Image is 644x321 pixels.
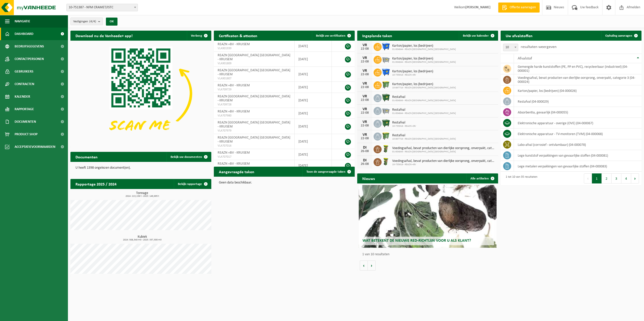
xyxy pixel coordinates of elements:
img: WB-1100-HPE-GN-01 [382,93,390,102]
button: Vorige [360,261,368,271]
p: 1 van 10 resultaten [362,253,496,256]
a: Toon de aangevraagde taken [302,167,354,177]
a: Bekijk uw kalender [459,31,498,41]
span: Bekijk uw certificaten [316,34,345,37]
span: Gebruikers [15,65,33,78]
span: REAZN [GEOGRAPHIC_DATA] [GEOGRAPHIC_DATA] - KRUISEM [218,69,290,76]
span: 10-867716 - REAZN [GEOGRAPHIC_DATA] [GEOGRAPHIC_DATA] [392,86,456,89]
div: DI [360,146,370,150]
span: Offerte aanvragen [508,5,537,10]
a: Bekijk rapportage [174,179,211,189]
div: 22-08 [360,137,370,140]
div: 1 tot 10 van 35 resultaten [503,173,537,184]
a: Wat betekent de nieuwe RED-richtlijn voor u als klant? [359,185,497,248]
button: 2 [602,173,612,183]
label: resultaten weergeven [521,45,556,49]
span: Rapportage [15,103,34,115]
a: Bekijk uw documenten [167,152,211,162]
button: 4 [621,173,631,183]
img: WB-0060-HPE-GN-50 [382,145,390,153]
span: REAZN [GEOGRAPHIC_DATA] [GEOGRAPHIC_DATA] - KRUISEM [218,95,290,102]
div: VR [360,133,370,137]
span: 10-735918 - REAZN +BV [392,125,416,128]
h2: Documenten [70,152,103,162]
span: 01-004844 - REAZN [GEOGRAPHIC_DATA] [GEOGRAPHIC_DATA] [392,99,456,102]
span: Acceptatievoorwaarden [15,141,55,153]
td: [DATE] [295,52,332,67]
p: U heeft 1398 ongelezen document(en). [75,166,206,170]
button: Vestigingen(4/4) [70,18,103,25]
span: VLA707016 [218,144,291,148]
span: REAZN +BV - KRUISEM [218,151,250,155]
span: Contracten [15,78,34,90]
button: Verberg [187,31,211,41]
a: Ophaling aanvragen [601,31,641,41]
h2: Aangevraagde taken [214,167,259,176]
span: Restafval [392,108,456,112]
span: Karton/papier, los (bedrijven) [392,82,456,86]
a: Bekijk uw certificaten [312,31,354,41]
img: Download de VHEPlus App [70,41,211,146]
span: Restafval [392,134,456,138]
span: 2024: 213,158 t - 2025: 149,695 t [73,195,211,198]
span: REAZN [GEOGRAPHIC_DATA] [GEOGRAPHIC_DATA] - KRUISEM [218,53,290,61]
div: VR [360,120,370,124]
td: lege kunststof verpakkingen van gevaarlijke stoffen (04-000081) [514,150,641,161]
div: VR [360,56,370,60]
span: Documenten [15,115,36,128]
td: elektronische apparatuur - TV-monitoren (TVM) (04-000068) [514,129,641,139]
img: WB-1100-HPE-BE-01 [382,68,390,76]
span: Restafval [392,95,456,99]
button: 1 [592,173,602,183]
span: Karton/papier, los (bedrijven) [392,57,456,61]
td: voedingsafval, bevat producten van dierlijke oorsprong, onverpakt, categorie 3 (04-000024) [514,74,641,85]
img: WB-0770-HPE-GN-50 [382,81,390,89]
h2: Uw afvalstoffen [501,31,538,40]
span: 10-735918 - REAZN +BV [392,74,433,77]
h2: Rapportage 2025 / 2024 [70,179,122,189]
span: VLA901809 [218,61,291,66]
div: 22-08 [360,86,370,89]
h2: Download nu de Vanheede+ app! [70,31,138,40]
span: VLA901807 [218,77,291,81]
span: Ophaling aanvragen [605,34,632,37]
span: VLA709729 [218,88,291,92]
img: WB-2500-GAL-GY-01 [382,106,390,115]
a: Offerte aanvragen [498,3,540,13]
span: 10-751387 - NFM CRAMET/ISTC [66,4,138,11]
strong: [PERSON_NAME] [465,6,491,9]
span: Voedingsafval, bevat producten van dierlijke oorsprong, onverpakt, categorie 3 [392,159,496,163]
span: 10 [503,44,518,51]
span: VLA901939 [218,46,291,50]
span: Dashboard [15,28,33,40]
span: Product Shop [15,128,37,141]
img: WB-1100-HPE-GN-01 [382,119,390,127]
td: [DATE] [295,108,332,119]
td: gemengde harde kunststoffen (PE, PP en PVC), recycleerbaar (industrieel) (04-000001) [514,63,641,74]
div: VR [360,94,370,98]
div: VR [360,43,370,47]
img: WB-1100-HPE-BE-01 [382,42,390,51]
h2: Nieuws [357,173,380,183]
h2: Ingeplande taken [357,31,397,40]
button: Next [631,173,639,183]
span: REAZN +BV - KRUISEM [218,110,250,113]
button: Previous [584,173,592,183]
span: 01-004844 - REAZN [GEOGRAPHIC_DATA] [GEOGRAPHIC_DATA] [392,150,496,153]
span: VLA707979 [218,129,291,133]
div: 22-08 [360,47,370,51]
span: VLA707017 [218,155,291,159]
div: 22-08 [360,98,370,102]
td: [DATE] [295,82,332,93]
td: lege metalen verpakkingen van gevaarlijke stoffen (04-000083) [514,161,641,172]
span: REAZN +BV - KRUISEM [218,84,250,87]
td: [DATE] [295,119,332,134]
span: VLA707980 [218,114,291,118]
div: 22-08 [360,111,370,115]
div: VR [360,69,370,73]
td: [DATE] [295,67,332,82]
span: 10-735918 - REAZN +BV [392,163,496,166]
span: Afvalstof [518,56,532,60]
span: Vestigingen [73,18,96,25]
h2: Certificaten & attesten [214,31,262,40]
